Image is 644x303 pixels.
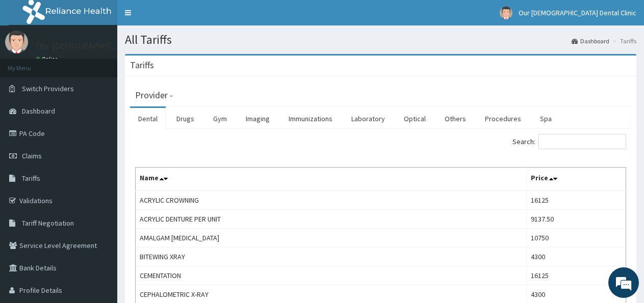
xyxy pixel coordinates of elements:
[22,174,40,183] span: Tariffs
[527,229,626,247] td: 10750
[5,31,28,53] img: User Image
[22,218,74,228] span: Tariff Negotiation
[538,134,626,149] input: Search:
[168,108,202,129] a: Drugs
[36,56,60,63] a: Online
[396,108,434,129] a: Optical
[527,190,626,210] td: 16125
[436,108,474,129] a: Others
[527,266,626,285] td: 16125
[36,41,194,50] p: Our [DEMOGRAPHIC_DATA] Dental Clinic
[136,266,527,285] td: CEMENTATION
[500,7,512,19] img: User Image
[477,108,529,129] a: Procedures
[205,108,235,129] a: Gym
[136,210,527,229] td: ACRYLIC DENTURE PER UNIT
[527,210,626,229] td: 9137.50
[135,91,173,100] h3: Provider -
[130,108,166,129] a: Dental
[532,108,560,129] a: Spa
[238,108,278,129] a: Imaging
[136,168,527,191] th: Name
[136,190,527,210] td: ACRYLIC CROWNING
[130,61,154,70] h3: Tariffs
[610,37,636,45] li: Tariffs
[136,229,527,247] td: AMALGAM [MEDICAL_DATA]
[125,33,636,46] h1: All Tariffs
[512,134,626,149] label: Search:
[22,106,55,116] span: Dashboard
[136,247,527,266] td: BITEWING XRAY
[22,84,74,93] span: Switch Providers
[343,108,393,129] a: Laboratory
[280,108,341,129] a: Immunizations
[572,37,609,45] a: Dashboard
[519,8,636,17] span: Our [DEMOGRAPHIC_DATA] Dental Clinic
[527,247,626,266] td: 4300
[22,151,42,160] span: Claims
[527,168,626,191] th: Price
